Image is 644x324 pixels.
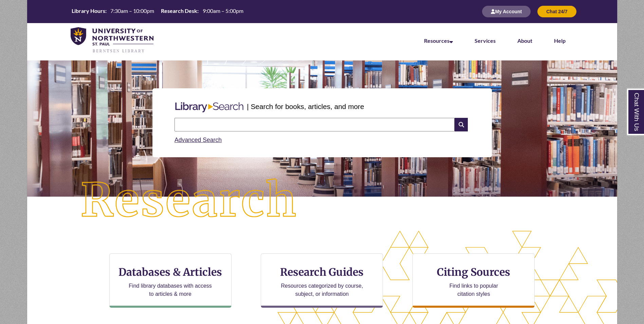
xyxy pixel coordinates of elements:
p: | Search for books, articles, and more [247,101,364,112]
a: Databases & Articles Find library databases with access to articles & more [109,253,232,308]
a: Citing Sources Find links to popular citation styles [412,253,535,308]
h3: Citing Sources [433,266,515,278]
span: 7:30am – 10:00pm [110,7,154,14]
a: Research Guides Resources categorized by course, subject, or information [261,253,383,308]
i: Search [455,118,467,131]
img: Libary Search [172,100,247,115]
img: UNWSP Library Logo [71,27,154,54]
table: Hours Today [69,7,246,16]
a: Advanced Search [174,137,222,143]
a: Services [475,37,496,44]
h3: Research Guides [266,266,377,278]
button: My Account [482,6,531,17]
a: My Account [482,8,531,14]
button: Chat 24/7 [537,6,576,17]
h3: Databases & Articles [115,266,226,278]
th: Research Desk: [158,7,200,15]
p: Find library databases with access to articles & more [126,282,215,298]
a: Resources [424,37,453,44]
img: Research [56,155,322,247]
a: Chat 24/7 [537,8,576,14]
a: About [517,37,532,44]
span: 9:00am – 5:00pm [203,7,243,14]
p: Find links to popular citation styles [441,282,507,298]
a: Help [554,37,566,44]
a: Hours Today [69,7,246,16]
p: Resources categorized by course, subject, or information [278,282,366,298]
th: Library Hours: [69,7,108,15]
